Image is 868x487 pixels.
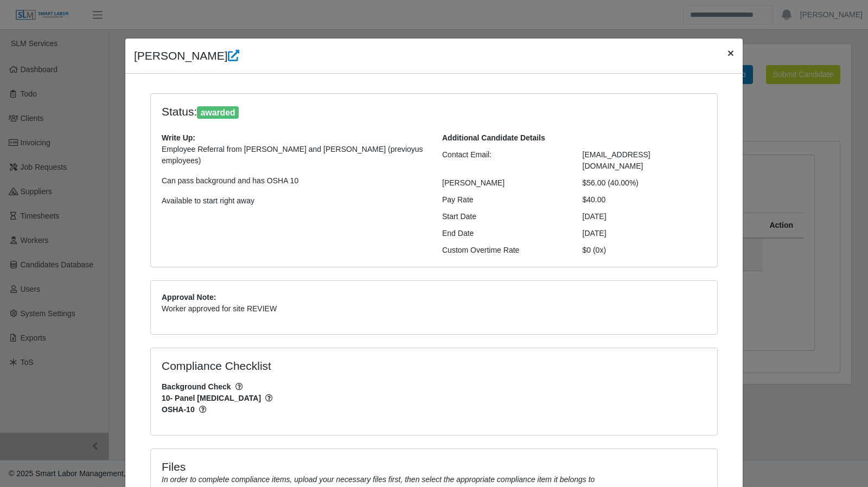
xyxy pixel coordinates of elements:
span: 10- Panel [MEDICAL_DATA] [162,393,706,404]
div: Pay Rate [434,194,575,206]
h4: Status: [162,105,566,119]
span: [DATE] [583,229,607,238]
p: Can pass background and has OSHA 10 [162,175,426,187]
div: [DATE] [575,211,715,222]
div: $56.00 (40.00%) [575,177,715,189]
div: End Date [434,228,575,239]
button: Close [719,39,743,67]
b: Additional Candidate Details [442,133,545,142]
h4: [PERSON_NAME] [134,47,239,65]
span: awarded [197,106,239,119]
p: Available to start right away [162,195,426,207]
span: $0 (0x) [583,246,607,254]
div: [PERSON_NAME] [434,177,575,189]
div: $40.00 [575,194,715,206]
span: Background Check [162,381,706,393]
span: OSHA-10 [162,404,706,415]
span: [EMAIL_ADDRESS][DOMAIN_NAME] [583,150,650,170]
span: × [727,47,734,59]
b: Approval Note: [162,293,216,302]
p: Worker approved for site REVIEW [162,303,706,315]
p: Employee Referral from [PERSON_NAME] and [PERSON_NAME] (previoyus employees) [162,144,426,166]
b: Write Up: [162,133,195,142]
div: Contact Email: [434,149,575,172]
h4: Compliance Checklist [162,359,519,373]
div: Start Date [434,211,575,222]
div: Custom Overtime Rate [434,245,575,256]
